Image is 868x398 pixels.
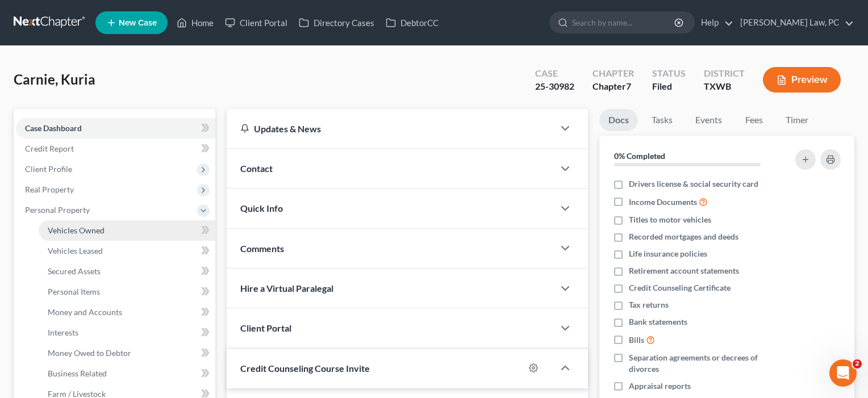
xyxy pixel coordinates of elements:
span: Real Property [25,185,74,194]
a: Directory Cases [293,12,380,33]
div: TXWB [704,80,745,93]
span: Retirement account statements [629,265,739,276]
a: Vehicles Owned [39,220,215,241]
a: Business Related [39,363,215,384]
a: Interests [39,322,215,343]
span: Client Portal [240,322,291,333]
div: District [704,67,745,80]
input: Search by name... [572,12,676,33]
a: Secured Assets [39,261,215,282]
a: DebtorCC [380,12,444,33]
span: Personal Property [25,205,90,215]
span: Income Documents [629,196,697,208]
a: Client Portal [219,12,293,33]
a: Case Dashboard [16,118,215,139]
div: Chapter [592,67,634,80]
span: New Case [119,19,157,27]
span: Secured Assets [48,266,101,276]
span: Separation agreements or decrees of divorces [629,352,781,375]
span: Vehicles Leased [48,246,103,255]
span: Hire a Virtual Paralegal [240,283,333,294]
span: Contact [240,163,273,174]
a: Timer [777,109,817,131]
div: Chapter [592,80,634,93]
iframe: Intercom live chat [829,359,857,387]
span: Life insurance policies [629,248,707,259]
div: 25-30982 [535,80,574,93]
span: Appraisal reports [629,380,691,392]
a: Home [171,12,219,33]
span: Carnie, Kuria [14,71,95,87]
div: Status [652,67,686,80]
span: Money and Accounts [48,307,122,317]
a: Personal Items [39,282,215,302]
span: Quick Info [240,203,283,213]
span: Bank statements [629,316,687,328]
span: Interests [48,328,78,337]
div: Case [535,67,574,80]
span: Recorded mortgages and deeds [629,231,738,242]
a: Tasks [642,109,682,131]
a: Docs [599,109,638,131]
a: Credit Report [16,139,215,159]
a: Money Owed to Debtor [39,343,215,363]
span: Credit Counseling Certificate [629,282,731,294]
a: Fees [736,109,772,131]
a: Events [686,109,731,131]
div: Updates & News [240,123,540,135]
span: Client Profile [25,164,72,174]
span: Money Owed to Debtor [48,348,131,358]
span: 2 [853,359,862,368]
a: Help [695,12,733,33]
span: Drivers license & social security card [629,178,758,190]
strong: 0% Completed [614,151,665,161]
span: Personal Items [48,287,100,296]
a: [PERSON_NAME] Law, PC [735,12,854,33]
span: Case Dashboard [25,123,82,133]
span: Vehicles Owned [48,225,105,235]
button: Preview [763,67,841,93]
span: Business Related [48,368,107,378]
span: 7 [626,81,631,91]
a: Vehicles Leased [39,241,215,261]
span: Bills [629,334,644,346]
span: Tax returns [629,299,669,311]
span: Credit Counseling Course Invite [240,363,370,374]
a: Money and Accounts [39,302,215,322]
span: Credit Report [25,144,74,153]
span: Comments [240,243,284,254]
div: Filed [652,80,686,93]
span: Titles to motor vehicles [629,214,711,225]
